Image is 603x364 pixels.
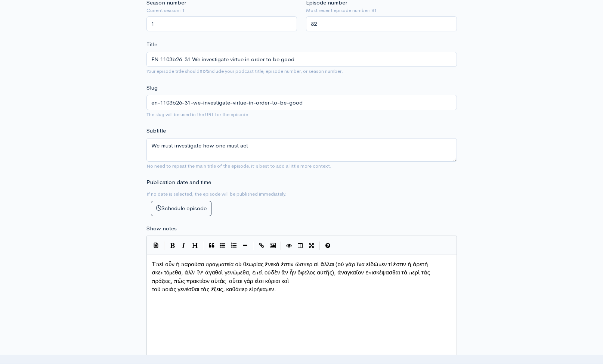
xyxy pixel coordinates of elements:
small: The slug will be used in the URL for the episode. [146,111,250,118]
button: Insert Horizontal Line [239,240,251,251]
small: No need to repeat the main title of the episode, it's best to add a little more context. [146,163,331,169]
label: Title [146,40,157,49]
button: Schedule episode [151,201,211,216]
button: Bold [167,240,178,251]
button: Insert Show Notes Template [151,239,162,251]
button: Quote [206,240,217,251]
small: Your episode title should include your podcast title, episode number, or season number. [146,68,343,74]
i: | [164,242,165,250]
input: Enter season number for this episode [146,16,297,32]
button: Insert Image [267,240,278,251]
button: Toggle Fullscreen [306,240,317,251]
input: title-of-episode [146,95,457,110]
i: | [253,242,254,250]
small: If no date is selected, the episode will be published immediately. [146,191,287,197]
button: Numbered List [228,240,239,251]
button: Toggle Preview [284,240,295,251]
small: Most recent episode number: 81 [306,7,457,14]
button: Markdown Guide [322,240,334,251]
button: Heading [189,240,201,251]
strong: not [200,68,208,74]
button: Italic [178,240,189,251]
i: | [203,242,204,250]
small: Current season: 1 [146,7,297,14]
i: | [319,242,320,250]
input: What is the episode's title? [146,52,457,67]
button: Generic List [217,240,228,251]
label: Show notes [146,224,177,233]
label: Publication date and time [146,178,211,187]
span: σκεπτόμεθα, ἀλλ' ἵν' ἀγαθοὶ γενώμεθα, ἐπεὶ οὐδὲν ἂν ἦν ὄφελος αὐτῆς), ἀναγκαῖον ἐπισκέψασθαι τὰ π... [152,269,430,276]
button: Toggle Side by Side [295,240,306,251]
span: τοῦ ποιὰς γενέσθαι τὰς ἕξεις, καθάπερ εἰρήκαμεν. [152,286,276,293]
button: Create Link [256,240,267,251]
span: Ἐπεὶ οὖν ἡ παροῦσα πραγματεία οὐ θεωρίας ἕνεκά ἐστιν ὥσπερ αἱ ἄλλαι (οὐ γὰρ ἵνα εἰδῶμεν τί ἐστιν ... [152,261,428,268]
label: Subtitle [146,127,166,135]
label: Slug [146,84,158,92]
span: πράξεις, πῶς πρακτέον αὐτάς· αὗται γάρ εἰσι κύριαι καὶ [152,277,290,284]
input: Enter episode number [306,16,457,32]
i: | [281,242,281,250]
